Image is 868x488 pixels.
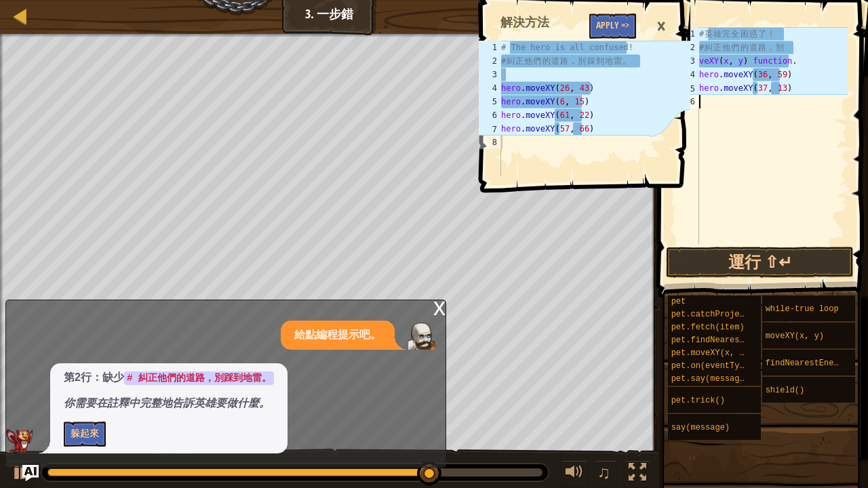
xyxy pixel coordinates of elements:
div: x [433,300,446,314]
img: Player [408,323,435,350]
span: pet.on(eventType, handler) [671,361,798,371]
div: 2 [479,54,501,68]
div: 1 [479,41,501,54]
span: pet.fetch(item) [671,323,745,332]
span: pet.say(message) [671,374,749,384]
div: 7 [479,122,501,136]
code: # 糾正他們的道路，別踩到地雷。 [124,371,274,385]
span: findNearestEnemy() [766,359,854,368]
span: pet.moveXY(x, y) [671,348,749,358]
button: 運行 ⇧↵ [666,247,854,278]
button: Apply => [589,14,636,39]
div: 4 [479,81,501,95]
span: pet.trick() [671,396,725,405]
button: Ctrl + P: Play [7,460,34,488]
div: 6 [479,108,501,122]
div: 8 [479,136,501,149]
span: pet.findNearestByType(type) [671,335,803,345]
div: 3 [479,68,501,81]
button: Ask AI [22,465,39,481]
span: while-true loop [766,304,839,314]
p: 第2行：缺少 [64,370,274,386]
img: AI [6,429,33,453]
span: say(message) [671,423,730,432]
div: 5 [479,95,501,108]
span: moveXY(x, y) [766,331,824,341]
div: 解決方法 [494,14,556,31]
p: 給點編程提示吧。 [294,327,381,343]
em: 你需要在註釋中完整地告訴英雄要做什麼。 [64,397,270,409]
span: pet.catchProjectile(arrow) [671,310,798,319]
button: 躲起來 [64,422,106,447]
span: shield() [766,386,805,395]
div: × [650,11,673,42]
